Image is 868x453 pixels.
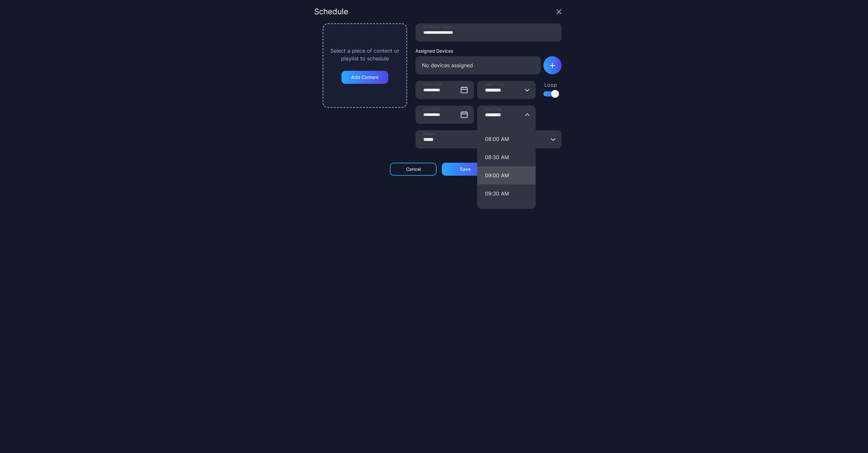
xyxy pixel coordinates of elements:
[415,106,474,124] input: End Date
[477,148,536,166] button: End Time07:30 AM08:00 AM09:00 AM09:30 AM10:00 AM
[477,184,536,203] button: End Time07:30 AM08:00 AM08:30 AM09:00 AM10:00 AM
[485,107,502,112] span: End Time
[423,131,436,136] span: Repeat
[314,8,348,16] div: Schedule
[477,81,536,99] input: Start Time
[329,47,401,62] div: Select a piece of content or playlist to schedule
[415,48,541,54] div: Assigned Devices
[390,163,437,176] button: Cancel
[551,130,556,148] button: Repeat
[477,166,536,184] button: End Time07:30 AM08:00 AM08:30 AM09:30 AM10:00 AM
[415,130,562,148] input: Repeat
[477,203,536,221] button: End Time07:30 AM08:00 AM08:30 AM09:00 AM09:30 AM
[415,23,562,42] input: Schedule Name
[406,167,421,172] div: Cancel
[415,81,474,99] input: Start Date
[477,130,536,148] button: End Time07:30 AM08:30 AM09:00 AM09:30 AM10:00 AM
[485,82,504,87] span: Start Time
[543,81,558,89] div: Loop
[477,106,536,124] input: End Time07:30 AM08:00 AM08:30 AM09:00 AM09:30 AM10:00 AM
[442,163,489,176] button: Save
[525,106,530,124] button: End Time07:30 AM08:00 AM08:30 AM09:00 AM09:30 AM10:00 AM
[415,56,541,74] div: No devices assigned
[341,71,388,84] button: Add Content
[351,75,378,80] div: Add Content
[525,81,530,99] button: Start Time
[460,167,471,172] div: Save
